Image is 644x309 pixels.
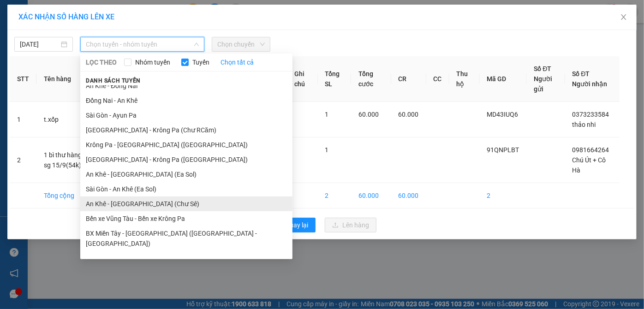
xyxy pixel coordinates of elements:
[285,220,308,230] span: Quay lại
[391,56,426,102] th: CR
[318,183,352,208] td: 2
[10,56,36,102] th: STT
[572,70,590,77] span: Số ĐT
[80,152,292,167] li: [GEOGRAPHIC_DATA] - Krông Pa ([GEOGRAPHIC_DATA])
[80,211,292,226] li: Bến xe Vũng Tàu - Bến xe Krông Pa
[325,111,329,118] span: 1
[80,123,292,137] li: [GEOGRAPHIC_DATA] - Krông Pa (Chư RCăm)
[611,5,637,30] button: Close
[221,57,254,67] a: Chọn tất cả
[189,57,213,67] span: Tuyến
[449,56,480,102] th: Thu hộ
[18,12,114,21] span: XÁC NHẬN SỐ HÀNG LÊN XE
[351,183,391,208] td: 60.000
[620,13,627,21] span: close
[318,56,352,102] th: Tổng SL
[80,167,292,182] li: An Khê - [GEOGRAPHIC_DATA] (Ea Sol)
[86,37,199,51] span: Chọn tuyến - nhóm tuyến
[480,56,527,102] th: Mã GD
[86,57,117,67] span: LỌC THEO
[480,183,527,208] td: 2
[487,111,519,118] span: MD43IUQ6
[534,65,552,72] span: Số ĐT
[391,183,426,208] td: 60.000
[325,218,376,232] button: uploadLên hàng
[217,37,265,51] span: Chọn chuyến
[80,196,292,211] li: An Khê - [GEOGRAPHIC_DATA] (Chư Sê)
[80,78,292,93] li: An Khê - Đồng Nai
[80,77,146,85] span: Danh sách tuyến
[36,137,199,183] td: 1 bì thư hàng sg-pth [TECHNICAL_ID][URL] vs pth-sg 15/9(54k)+vé bán 11.12.13/9(3500k)
[80,93,292,108] li: Đồng Nai - An Khê
[80,226,292,251] li: BX Miền Tây - [GEOGRAPHIC_DATA] ([GEOGRAPHIC_DATA] - [GEOGRAPHIC_DATA])
[80,137,292,152] li: Krông Pa - [GEOGRAPHIC_DATA] ([GEOGRAPHIC_DATA])
[358,111,379,118] span: 60.000
[534,75,553,93] span: Người gửi
[80,251,292,276] li: BX Krông Pa - BX Miền Tây ([GEOGRAPHIC_DATA] - [GEOGRAPHIC_DATA])
[10,102,36,137] td: 1
[131,57,174,67] span: Nhóm tuyến
[36,102,199,137] td: t.xốp
[572,156,606,174] span: Chú Út + Cô Hà
[572,80,608,88] span: Người nhận
[572,111,609,118] span: 0373233584
[572,121,596,128] span: thảo nhi
[20,39,59,49] input: 15/09/2025
[572,146,609,154] span: 0981664264
[10,137,36,183] td: 2
[399,111,419,118] span: 60.000
[36,56,199,102] th: Tên hàng
[325,146,329,154] span: 1
[36,183,199,208] td: Tổng cộng
[80,108,292,123] li: Sài Gòn - Ayun Pa
[194,42,199,47] span: down
[426,56,449,102] th: CC
[287,56,317,102] th: Ghi chú
[487,146,519,154] span: 91QNPLBT
[351,56,391,102] th: Tổng cước
[80,182,292,196] li: Sài Gòn - An Khê (Ea Sol)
